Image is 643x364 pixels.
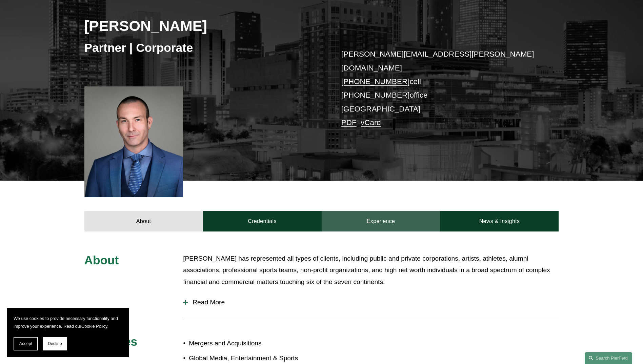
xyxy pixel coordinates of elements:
a: PDF [341,118,357,127]
span: Decline [48,341,62,346]
h2: [PERSON_NAME] [84,17,322,35]
span: Accept [19,341,32,346]
span: About [84,254,119,267]
h3: Partner | Corporate [84,40,322,55]
button: Accept [14,337,38,350]
p: Mergers and Acquisitions [189,338,321,349]
a: Experience [322,211,440,231]
a: News & Insights [440,211,559,231]
section: Cookie banner [7,308,129,357]
p: We use cookies to provide necessary functionality and improve your experience. Read our . [14,315,122,330]
button: Decline [43,337,67,350]
a: [PHONE_NUMBER] [341,77,410,86]
a: [PHONE_NUMBER] [341,91,410,99]
a: About [84,211,203,231]
a: [PERSON_NAME][EMAIL_ADDRESS][PERSON_NAME][DOMAIN_NAME] [341,50,534,72]
span: Read More [188,299,559,306]
a: Cookie Policy [81,324,107,329]
a: Credentials [203,211,322,231]
p: [PERSON_NAME] has represented all types of clients, including public and private corporations, ar... [183,253,559,288]
p: cell office [GEOGRAPHIC_DATA] – [341,47,539,129]
a: vCard [361,118,381,127]
a: Search this site [585,352,632,364]
button: Read More [183,294,559,311]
